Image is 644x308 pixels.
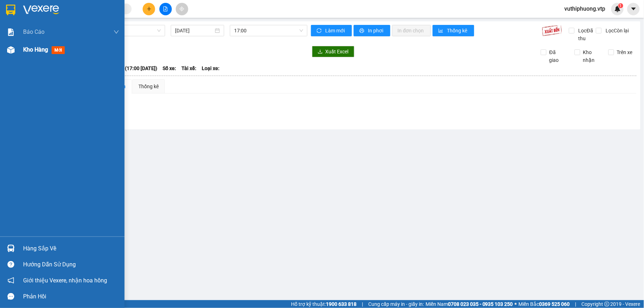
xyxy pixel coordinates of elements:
strong: 0369 525 060 [539,301,570,307]
span: Kho nhận [580,48,603,64]
button: printerIn phơi [354,25,390,36]
sup: 1 [618,3,623,8]
img: warehouse-icon [7,245,15,252]
div: Hướng dẫn sử dụng [23,259,119,270]
span: mới [52,46,65,54]
span: aim [179,6,184,11]
span: plus [147,6,152,11]
button: syncLàm mới [311,25,352,36]
img: solution-icon [7,28,15,36]
img: logo-vxr [6,5,15,15]
span: question-circle [7,261,14,268]
span: Tài xế: [181,64,196,72]
span: printer [359,28,365,34]
span: Miền Bắc [519,300,570,308]
button: file-add [159,3,172,15]
div: Phản hồi [23,291,119,302]
span: Làm mới [326,27,346,34]
span: Đã giao [547,48,569,64]
span: down [114,29,119,35]
span: Trên xe [614,48,635,56]
img: warehouse-icon [7,46,15,54]
button: caret-down [627,3,640,15]
span: Kho hàng [23,46,48,53]
span: 1 [619,3,622,8]
span: Lọc Còn lại [603,27,630,34]
span: In phơi [368,27,385,34]
span: vuthiphuong.vtp [559,4,611,13]
span: Lọc Đã thu [576,27,596,42]
img: 9k= [542,25,562,36]
span: copyright [605,302,609,307]
div: Thống kê [138,83,159,90]
span: notification [7,277,14,284]
span: Miền Nam [426,300,513,308]
div: Hàng sắp về [23,243,119,254]
button: In đơn chọn [392,25,431,36]
span: file-add [163,6,168,11]
button: downloadXuất Excel [312,46,354,57]
span: ⚪️ [515,303,517,306]
input: 14/08/2025 [175,27,214,34]
button: bar-chartThống kê [433,25,474,36]
span: | [362,300,363,308]
span: Hỗ trợ kỹ thuật: [291,300,357,308]
span: Thống kê [447,27,469,34]
button: aim [176,3,188,15]
span: 17:00 [234,25,303,36]
span: bar-chart [438,28,444,34]
span: Giới thiệu Vexere, nhận hoa hồng [23,276,107,285]
button: plus [143,3,155,15]
strong: 0708 023 035 - 0935 103 250 [448,301,513,307]
span: Chuyến: (17:00 [DATE]) [105,64,157,72]
span: | [575,300,576,308]
img: icon-new-feature [614,6,621,12]
span: sync [317,28,323,34]
span: caret-down [630,6,637,12]
span: Báo cáo [23,27,44,36]
span: Số xe: [163,64,176,72]
strong: 1900 633 818 [326,301,357,307]
span: message [7,293,14,300]
span: Cung cấp máy in - giấy in: [368,300,424,308]
span: Loại xe: [202,64,220,72]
